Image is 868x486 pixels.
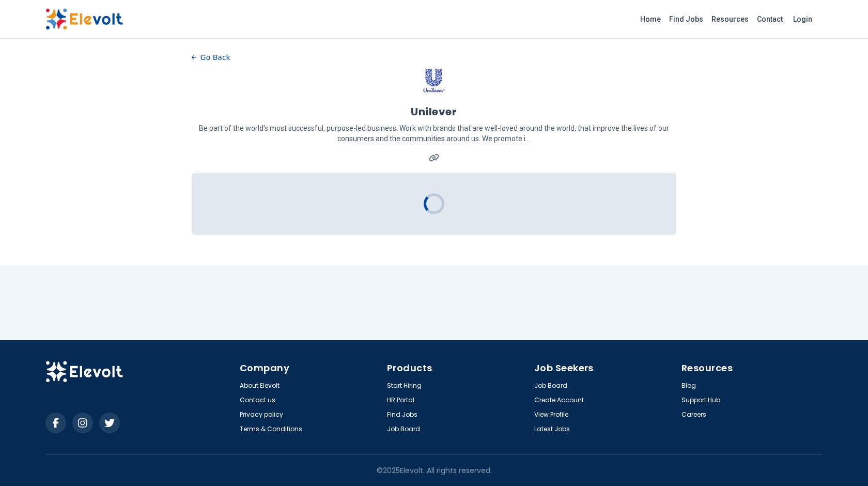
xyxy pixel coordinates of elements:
h4: Company [240,361,381,375]
a: Resources [707,11,753,27]
a: Find Jobs [665,11,707,27]
a: Contact [753,11,787,27]
img: Elevolt [45,8,123,30]
h4: Job Seekers [534,361,675,375]
h4: Resources [681,361,823,375]
a: Contact us [240,396,275,404]
a: Careers [681,411,706,419]
a: Support Hub [681,396,720,404]
a: Home [636,11,665,27]
a: Latest Jobs [534,425,570,433]
a: Terms & Conditions [240,425,302,433]
img: Elevolt [45,361,123,383]
a: Job Board [534,382,567,390]
button: Go Back [192,50,230,65]
h1: Unilever [411,104,457,119]
a: Start Hiring [387,382,422,390]
p: © 2025 Elevolt. All rights reserved. [377,465,492,476]
a: View Profile [534,411,568,419]
a: Create Account [534,396,584,404]
a: Find Jobs [387,411,417,419]
h4: Products [387,361,528,375]
a: Job Board [387,425,420,433]
a: About Elevolt [240,382,280,390]
p: Be part of the world’s most successful, purpose-led business. Work with brands that are well-love... [192,123,677,144]
div: Loading... [424,193,444,214]
a: Privacy policy [240,411,283,419]
a: Blog [681,382,696,390]
img: Unilever [419,65,450,96]
a: Login [787,9,818,29]
a: HR Portal [387,396,414,404]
